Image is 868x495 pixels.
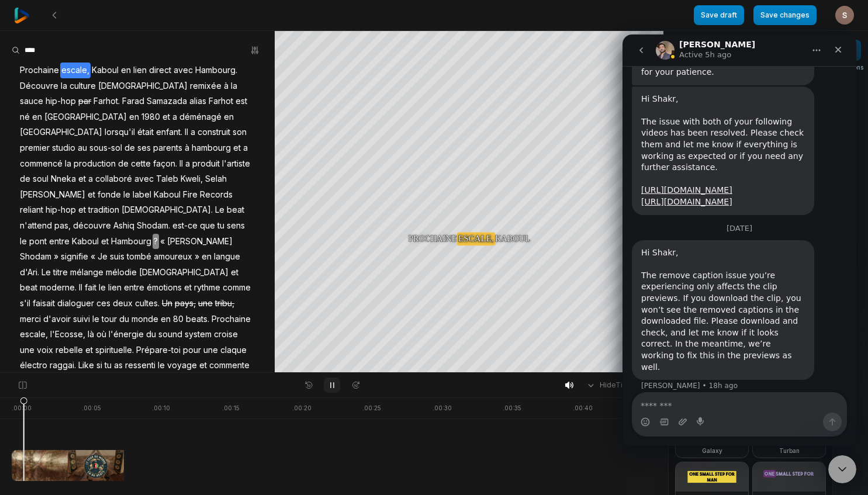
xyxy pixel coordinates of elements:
[96,249,109,265] span: Je
[123,140,136,156] span: de
[197,296,214,311] span: une
[136,124,155,140] span: était
[43,109,128,125] span: [GEOGRAPHIC_DATA]
[78,280,84,296] span: Il
[56,296,95,311] span: dialoguer
[132,187,153,203] span: label
[161,109,171,125] span: et
[113,358,124,373] span: as
[189,78,223,94] span: remixée
[172,63,194,78] span: avec
[134,296,161,311] span: cultes.
[96,187,122,203] span: fonde
[155,124,184,140] span: enfant.
[582,376,649,394] button: HideTimeline
[189,124,196,140] span: a
[53,218,72,234] span: pas,
[19,342,36,358] span: une
[166,234,234,250] span: [PERSON_NAME]
[31,109,43,125] span: en
[60,63,91,78] span: escale,
[178,156,184,172] span: Il
[694,5,744,25] button: Save draft
[828,455,856,483] iframe: Intercom live chat
[148,63,172,78] span: direct
[136,218,171,234] span: Shodam.
[159,234,166,250] span: «
[184,327,213,342] span: system
[152,156,178,172] span: façon.
[19,265,40,281] span: d'Ari.
[84,280,98,296] span: fait
[39,280,78,296] span: moderne.
[19,202,44,218] span: reliant
[121,94,146,109] span: Farad
[178,109,223,125] span: déménagé
[222,280,252,296] span: comme
[200,249,213,265] span: en
[19,171,32,187] span: de
[120,63,132,78] span: en
[208,94,234,109] span: Farhot
[19,78,60,94] span: Découvre
[623,34,856,446] iframe: Intercom live chat
[161,296,174,311] span: Un
[145,327,157,342] span: du
[50,171,77,187] span: Nneka
[48,234,71,250] span: entre
[153,234,159,250] span: ?
[130,156,152,172] span: cette
[208,358,251,373] span: commente
[42,311,72,327] span: d'avoir
[234,94,248,109] span: est
[133,171,155,187] span: avec
[112,296,134,311] span: deux
[183,280,193,296] span: et
[60,249,89,265] span: signifie
[204,171,228,187] span: Selah
[171,109,178,125] span: a
[19,249,53,265] span: Shodam
[157,358,166,373] span: le
[230,78,238,94] span: la
[71,234,100,250] span: Kaboul
[28,234,48,250] span: pont
[118,311,130,327] span: du
[112,218,136,234] span: Ashiq
[51,140,77,156] span: studio
[124,358,157,373] span: ressenti
[101,311,118,327] span: tour
[87,202,120,218] span: tradition
[94,342,135,358] span: spirituelle.
[19,358,77,373] span: électro raggai.
[146,280,183,296] span: émotions
[36,342,54,358] span: voix
[753,5,817,25] button: Save changes
[135,342,182,358] span: Prépare-toi
[146,94,188,109] span: Samazada
[184,156,191,172] span: a
[52,265,69,281] span: titre
[77,358,95,373] span: Like
[19,280,39,296] span: beat
[231,124,248,140] span: son
[100,234,110,250] span: et
[171,218,199,234] span: est-ce
[199,187,234,203] span: Records
[153,187,182,203] span: Kaboul
[64,156,72,172] span: la
[32,296,56,311] span: faisait
[138,265,230,281] span: [DEMOGRAPHIC_DATA]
